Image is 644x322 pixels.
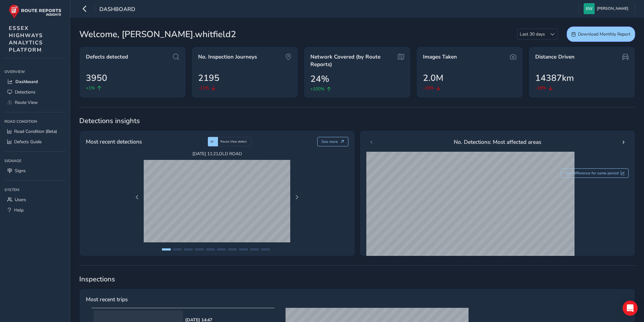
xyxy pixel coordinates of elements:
[4,76,66,87] a: Dashboard
[220,139,247,144] span: Route View defect
[4,126,66,137] a: Road Condition (Beta)
[310,86,325,92] span: +100%
[9,25,43,54] span: ESSEX HIGHWAYS ANALYTICS PLATFORM
[4,117,66,126] div: Road Condition
[567,26,635,42] button: Download Monthly Report
[173,248,182,251] button: Page 2
[198,71,219,85] span: 2195
[162,248,171,251] button: Page 1
[578,31,630,37] span: Download Monthly Report
[4,185,66,195] div: System
[86,53,128,61] span: Defects detected
[208,137,218,146] div: AI
[14,207,24,213] span: Help
[79,274,635,284] span: Inspections
[321,139,338,144] span: See more
[239,248,248,251] button: Page 8
[4,156,66,166] div: Signage
[561,168,629,178] button: See difference for same period
[423,53,457,61] span: Images Taken
[584,3,630,14] button: [PERSON_NAME]
[79,28,236,41] span: Welcome, [PERSON_NAME].whitfield2
[133,193,142,202] button: Previous Page
[206,248,215,251] button: Page 5
[584,3,595,14] img: diamond-layout
[261,248,270,251] button: Page 10
[4,137,66,147] a: Defects Guide
[310,72,329,86] span: 24%
[310,53,394,68] span: Network Covered (by Route Reports)
[14,139,42,145] span: Defects Guide
[198,53,257,61] span: No. Inspection Journeys
[79,116,635,126] span: Detections insights
[14,128,57,134] span: Road Condition (Beta)
[4,195,66,205] a: Users
[144,151,290,157] span: [DATE] 11:21 , OLD ROAD
[86,295,128,303] span: Most recent trips
[218,137,252,146] div: Route View defect
[423,71,443,85] span: 2.0M
[184,248,193,251] button: Page 3
[86,71,107,85] span: 3950
[565,171,619,176] span: See difference for same period
[4,166,66,176] a: Signs
[195,248,204,251] button: Page 4
[454,138,541,146] span: No. Detections: Most affected areas
[4,205,66,215] a: Help
[228,248,237,251] button: Page 7
[535,53,575,61] span: Distance Driven
[210,139,214,144] span: AI
[623,301,638,316] div: Open Intercom Messenger
[9,4,61,19] img: rr logo
[217,248,226,251] button: Page 6
[15,168,26,174] span: Signs
[15,197,26,203] span: Users
[15,79,38,85] span: Dashboard
[535,85,546,91] span: -19%
[317,137,348,146] button: See more
[250,248,259,251] button: Page 9
[86,138,142,146] span: Most recent detections
[15,99,38,105] span: Route View
[198,85,209,91] span: -11%
[4,87,66,97] a: Detections
[15,89,36,95] span: Detections
[86,85,95,91] span: +1%
[518,29,547,39] span: Last 30 days
[4,97,66,108] a: Route View
[423,85,434,91] span: -15%
[535,71,574,85] span: 14387km
[292,193,301,202] button: Next Page
[597,3,628,14] span: [PERSON_NAME]
[99,5,135,14] span: Dashboard
[4,67,66,76] div: Overview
